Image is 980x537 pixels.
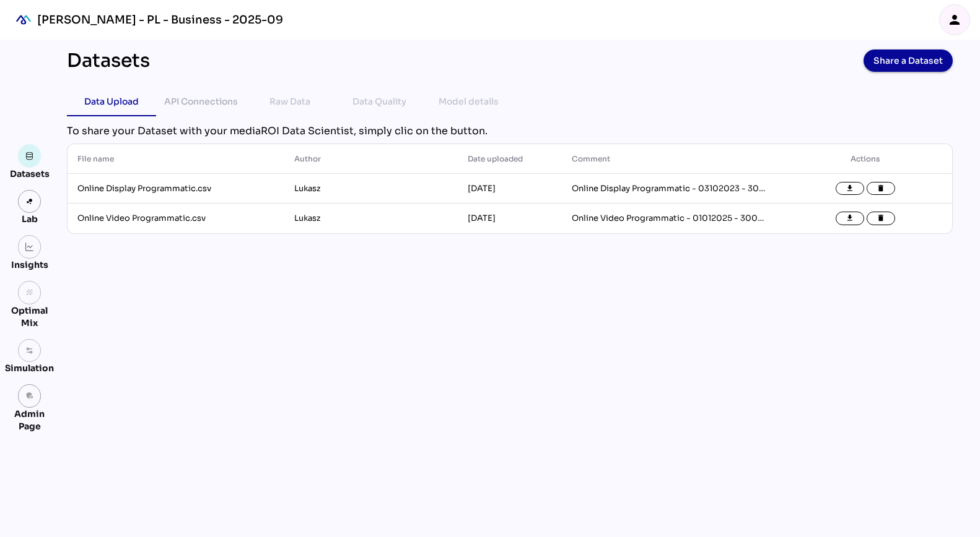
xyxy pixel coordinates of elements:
div: [PERSON_NAME] - PL - Business - 2025-09 [37,12,283,27]
div: API Connections [164,94,238,109]
td: Online Display Programmatic - 03102023 - 30092025 [562,174,779,204]
div: Admin Page [5,408,54,432]
div: Simulation [5,362,54,374]
th: File name [68,144,284,174]
div: Data Upload [84,94,139,109]
div: mediaROI [10,6,37,33]
i: admin_panel_settings [25,392,34,400]
td: Online Video Programmatic - 01012025 - 30092025 [562,204,779,233]
td: [DATE] [458,174,562,204]
div: Data Quality [352,94,406,109]
div: Raw Data [269,94,310,109]
span: Share a Dataset [873,52,943,69]
div: Datasets [10,168,50,180]
img: settings.svg [25,346,34,355]
img: graph.svg [25,243,34,251]
div: Optimal Mix [5,304,54,329]
div: Model details [439,94,499,109]
img: data.svg [25,152,34,160]
td: [DATE] [458,204,562,233]
img: lab.svg [25,197,34,206]
i: delete [877,184,885,193]
button: Share a Dataset [864,49,953,72]
i: grain [25,288,34,297]
th: Comment [562,144,779,174]
th: Actions [779,144,952,174]
td: Online Video Programmatic.csv [68,204,284,233]
td: Online Display Programmatic.csv [68,174,284,204]
td: Lukasz [284,204,458,233]
i: delete [877,214,885,223]
i: file_download [846,214,854,223]
div: Insights [11,259,48,271]
div: Lab [16,213,43,225]
th: Date uploaded [458,144,562,174]
div: To share your Dataset with your mediaROI Data Scientist, simply clic on the button. [67,124,953,139]
th: Author [284,144,458,174]
i: person [947,12,962,27]
td: Lukasz [284,174,458,204]
div: Datasets [67,49,150,72]
i: file_download [846,184,854,193]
